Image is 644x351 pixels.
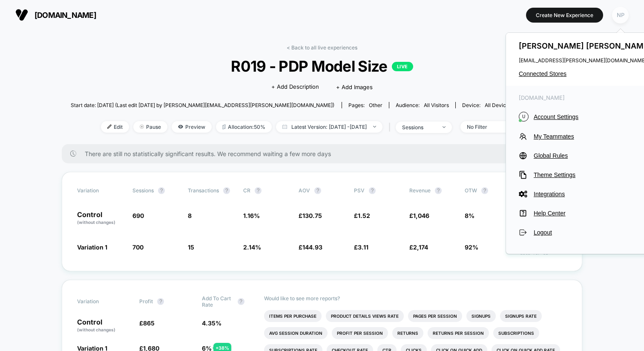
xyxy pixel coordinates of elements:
[526,8,603,23] button: Create New Experience
[500,310,542,322] li: Signups Rate
[96,57,548,75] span: R019 - PDP Model Size
[409,212,429,219] span: £
[493,327,539,339] li: Subscriptions
[299,187,310,194] span: AOV
[466,310,496,322] li: Signups
[243,244,261,251] span: 2.14 %
[465,212,474,219] span: 8%
[132,212,144,219] span: 690
[435,187,442,194] button: ?
[188,244,194,251] span: 15
[396,102,449,108] div: Audience:
[132,244,144,251] span: 700
[202,295,233,308] span: Add To Cart Rate
[85,150,565,157] span: There are still no statistically significant results. We recommend waiting a few more days
[302,212,322,219] span: 130.75
[373,126,376,128] img: end
[485,102,512,108] span: all devices
[428,327,489,339] li: Returns Per Session
[282,125,287,129] img: calendar
[13,8,99,22] button: [DOMAIN_NAME]
[413,212,429,219] span: 1,046
[302,244,322,251] span: 144.93
[133,121,167,133] span: Pause
[609,6,631,24] button: NP
[612,7,629,23] div: NP
[77,211,124,226] p: Control
[77,327,115,332] span: (without changes)
[299,244,322,251] span: £
[202,319,221,327] span: 4.35 %
[243,212,260,219] span: 1.16 %
[132,187,154,194] span: Sessions
[264,310,322,322] li: Items Per Purchase
[332,327,388,339] li: Profit Per Session
[139,298,153,305] span: Profit
[77,244,107,251] span: Variation 1
[326,310,404,322] li: Product Details Views Rate
[287,44,357,51] a: < Back to all live experiences
[158,187,165,194] button: ?
[188,212,192,219] span: 8
[238,298,244,305] button: ?
[354,212,370,219] span: £
[424,102,449,108] span: All Visitors
[101,121,129,133] span: Edit
[264,327,328,339] li: Avg Session Duration
[223,187,230,194] button: ?
[392,327,423,339] li: Returns
[369,102,382,108] span: other
[15,9,28,21] img: Visually logo
[358,244,368,251] span: 3.11
[387,121,396,133] span: |
[243,187,250,194] span: CR
[77,295,124,308] span: Variation
[222,125,226,129] img: rebalance
[77,319,131,333] p: Control
[413,244,428,251] span: 2,174
[467,124,501,130] div: No Filter
[139,319,155,327] span: £
[354,187,365,194] span: PSV
[392,62,413,71] p: LIVE
[402,124,436,131] div: sessions
[140,125,144,129] img: end
[264,295,567,302] p: Would like to see more reports?
[34,11,96,20] span: [DOMAIN_NAME]
[77,220,115,225] span: (without changes)
[271,83,319,91] span: + Add Description
[443,126,446,128] img: end
[336,84,373,90] span: + Add Images
[276,121,382,133] span: Latest Version: [DATE] - [DATE]
[465,187,512,194] span: OTW
[71,102,334,108] span: Start date: [DATE] (Last edit [DATE] by [PERSON_NAME][EMAIL_ADDRESS][PERSON_NAME][DOMAIN_NAME])
[216,121,272,133] span: Allocation: 50%
[107,125,112,129] img: edit
[188,187,219,194] span: Transactions
[358,212,370,219] span: 1.52
[455,102,518,108] span: Device:
[465,244,478,251] span: 92%
[409,244,428,251] span: £
[408,310,462,322] li: Pages Per Session
[354,244,368,251] span: £
[143,319,155,327] span: 865
[77,187,124,194] span: Variation
[481,187,488,194] button: ?
[314,187,321,194] button: ?
[172,121,212,133] span: Preview
[519,112,529,122] i: U
[157,298,164,305] button: ?
[348,102,382,108] div: Pages:
[299,212,322,219] span: £
[255,187,262,194] button: ?
[409,187,431,194] span: Revenue
[369,187,376,194] button: ?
